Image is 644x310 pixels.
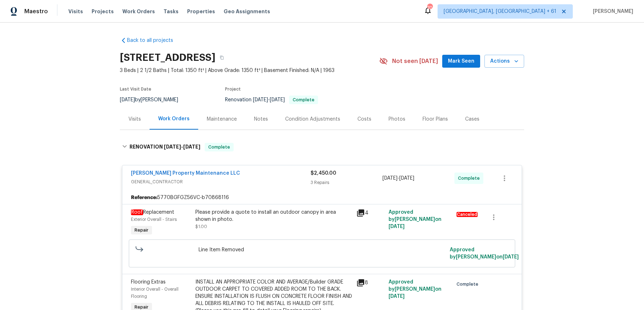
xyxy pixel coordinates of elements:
span: Complete [457,281,481,288]
span: [DATE] [399,176,414,181]
span: - [382,175,414,182]
div: 709 [427,4,432,11]
span: Approved by [PERSON_NAME] on [389,210,441,229]
h2: [STREET_ADDRESS] [120,54,215,61]
span: Interior Overall - Overall Flooring [131,287,179,299]
span: - [164,144,200,149]
div: Please provide a quote to install an outdoor canopy in area shown in photo. [195,209,352,223]
span: Exterior Overall - Stairs [131,217,177,222]
div: Floor Plans [423,116,448,123]
span: Geo Assignments [224,8,270,15]
span: Renovation [225,97,318,102]
span: Flooring Extras [131,280,166,285]
a: Back to all projects [120,37,189,44]
span: Complete [458,175,483,182]
span: Not seen [DATE] [392,58,438,65]
span: Replacement [131,209,174,215]
button: Actions [484,55,524,68]
span: Approved by [PERSON_NAME] on [389,280,441,299]
span: Actions [490,57,518,66]
div: Photos [389,116,405,123]
div: Cases [465,116,479,123]
div: Notes [254,116,268,123]
div: Work Orders [158,115,190,122]
span: GENERAL_CONTRACTOR [131,178,311,185]
span: Projects [92,8,114,15]
span: $1.00 [195,224,207,229]
span: [DATE] [183,144,200,149]
div: Costs [357,116,371,123]
span: [DATE] [389,294,405,299]
span: Complete [290,98,317,102]
div: RENOVATION [DATE]-[DATE]Complete [120,136,524,159]
div: 8 [356,278,384,287]
span: [DATE] [270,97,285,102]
span: Approved by [PERSON_NAME] on [450,247,519,260]
div: Visits [128,116,141,123]
div: 4 [356,209,384,217]
span: [DATE] [382,176,397,181]
span: [DATE] [120,97,135,102]
span: Visits [68,8,83,15]
em: Roof [131,209,143,215]
button: Mark Seen [442,55,480,68]
span: [DATE] [389,224,405,229]
span: Tasks [164,9,179,14]
div: 5770BGFGZ56VC-b70868116 [122,191,522,204]
h6: RENOVATION [130,143,200,151]
span: Repair [132,227,151,234]
div: 3 Repairs [311,179,382,186]
span: Project [225,87,241,91]
span: Work Orders [122,8,155,15]
span: Complete [205,144,233,151]
span: Properties [187,8,215,15]
span: Last Visit Date [120,87,151,91]
span: $2,450.00 [311,171,336,176]
span: [DATE] [253,97,268,102]
div: Condition Adjustments [285,116,340,123]
span: 3 Beds | 2 1/2 Baths | Total: 1350 ft² | Above Grade: 1350 ft² | Basement Finished: N/A | 1963 [120,67,379,74]
em: Canceled [457,212,478,217]
span: Line Item Removed [199,246,446,253]
div: by [PERSON_NAME] [120,96,187,104]
span: [DATE] [503,255,519,260]
span: Mark Seen [448,57,474,66]
div: Maintenance [207,116,237,123]
b: Reference: [131,194,157,201]
span: [DATE] [164,144,181,149]
span: [GEOGRAPHIC_DATA], [GEOGRAPHIC_DATA] + 61 [444,8,556,15]
a: [PERSON_NAME] Property Maintenance LLC [131,171,240,176]
span: - [253,97,285,102]
span: [PERSON_NAME] [590,8,633,15]
span: Maestro [24,8,48,15]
